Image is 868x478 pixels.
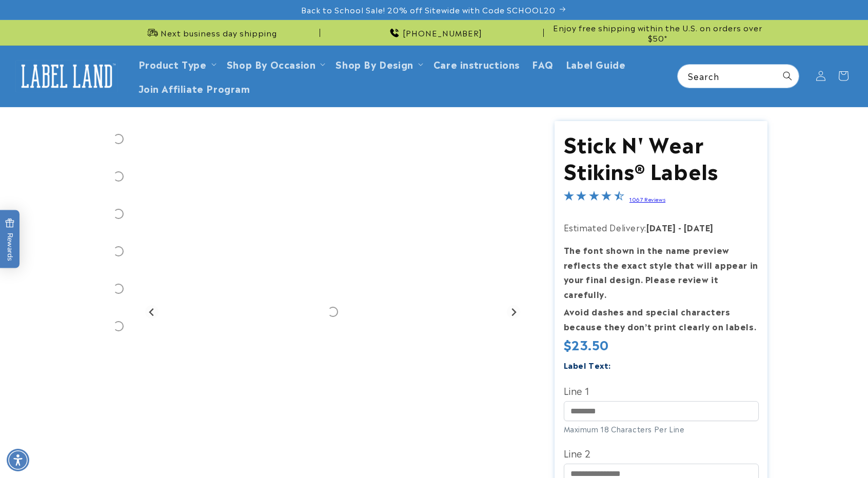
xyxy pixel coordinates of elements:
[526,52,560,76] a: FAQ
[564,382,759,399] label: Line 1
[101,308,136,344] div: Go to slide 7
[564,244,758,300] strong: The font shown in the name preview reflects the exact style that will appear in your final design...
[324,20,544,45] div: Announcement
[548,20,767,45] div: Announcement
[566,58,626,70] span: Label Guide
[646,221,676,233] strong: [DATE]
[15,60,118,92] img: Label Land
[560,52,632,76] a: Label Guide
[132,76,257,100] a: Join Affiliate Program
[101,271,136,307] div: Go to slide 6
[564,130,759,183] h1: Stick N' Wear Stikins® Labels
[564,359,611,371] label: Label Text:
[564,445,759,461] label: Line 2
[227,58,316,70] span: Shop By Occasion
[101,121,136,157] div: Go to slide 2
[564,424,759,434] div: Maximum 18 Characters Per Line
[139,57,207,71] a: Product Type
[132,52,221,76] summary: Product Type
[221,52,330,76] summary: Shop By Occasion
[532,58,554,70] span: FAQ
[433,58,520,70] span: Care instructions
[329,52,427,76] summary: Shop By Design
[336,57,413,71] a: Shop By Design
[403,28,482,38] span: [PHONE_NUMBER]
[564,192,624,204] span: 4.7-star overall rating
[101,20,320,45] div: Announcement
[161,28,277,38] span: Next business day shipping
[684,221,714,233] strong: [DATE]
[548,23,767,43] span: Enjoy free shipping within the U.S. on orders over $50*
[101,196,136,232] div: Go to slide 4
[101,233,136,269] div: Go to slide 5
[564,305,757,332] strong: Avoid dashes and special characters because they don’t print clearly on labels.
[301,5,556,15] span: Back to School Sale! 20% off Sitewide with Code SCHOOL20
[564,220,759,235] p: Estimated Delivery:
[629,195,665,203] a: 1067 Reviews
[145,305,159,319] button: Previous slide
[12,56,122,96] a: Label Land
[507,305,521,319] button: Next slide
[101,158,136,194] div: Go to slide 3
[427,52,526,76] a: Care instructions
[678,221,682,233] strong: -
[776,65,799,87] button: Search
[7,449,29,471] div: Accessibility Menu
[564,336,609,352] span: $23.50
[139,82,250,94] span: Join Affiliate Program
[5,218,15,261] span: Rewards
